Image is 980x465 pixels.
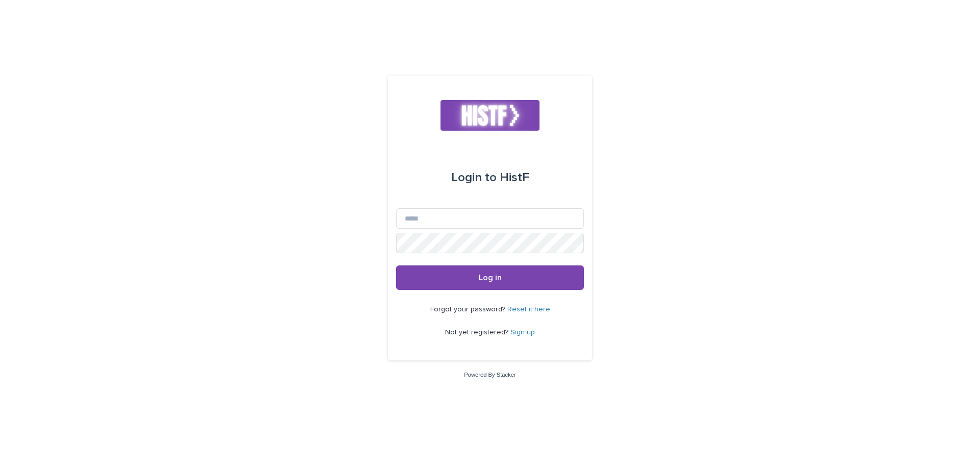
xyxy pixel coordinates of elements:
a: Reset it here [507,306,550,313]
span: Login to [451,172,497,184]
img: k2lX6XtKT2uGl0LI8IDL [440,100,540,131]
span: Forgot your password? [430,306,507,313]
span: Log in [479,274,502,282]
span: Not yet registered? [445,329,510,336]
div: HistF [451,163,529,192]
button: Log in [396,265,584,290]
a: Powered By Stacker [464,372,516,378]
a: Sign up [510,329,535,336]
